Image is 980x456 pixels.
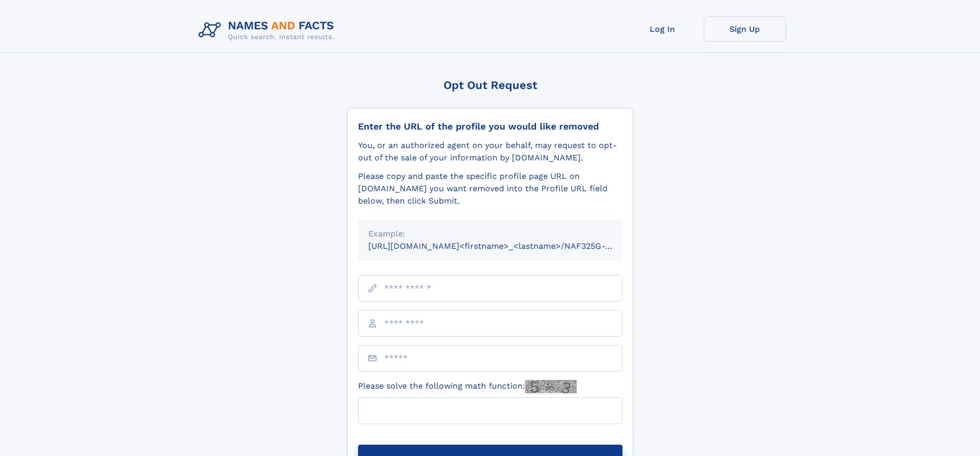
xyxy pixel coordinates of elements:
[358,121,622,132] div: Enter the URL of the profile you would like removed
[358,380,577,393] label: Please solve the following math function:
[368,228,612,240] div: Example:
[358,139,622,164] div: You, or an authorized agent on your behalf, may request to opt-out of the sale of your informatio...
[358,170,622,207] div: Please copy and paste the specific profile page URL on [DOMAIN_NAME] you want removed into the Pr...
[704,16,786,42] a: Sign Up
[368,241,642,251] small: [URL][DOMAIN_NAME]<firstname>_<lastname>/NAF325G-xxxxxxxx
[621,16,704,42] a: Log In
[347,79,633,92] div: Opt Out Request
[194,16,343,44] img: Logo Names and Facts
